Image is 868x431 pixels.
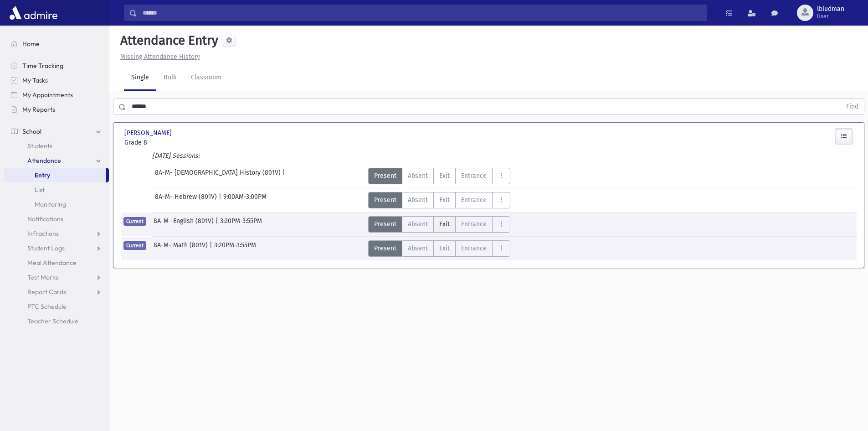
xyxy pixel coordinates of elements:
[4,270,109,285] a: Test Marks
[439,219,450,229] span: Exit
[223,192,267,208] span: 9:00AM-3:00PM
[22,76,48,84] span: My Tasks
[4,299,109,314] a: PTC Schedule
[4,212,109,226] a: Notifications
[841,99,864,114] button: Find
[374,171,396,181] span: Present
[27,215,63,223] span: Notifications
[282,168,287,184] span: |
[439,171,450,181] span: Exit
[408,244,428,253] span: Absent
[155,192,219,208] span: 8A-M- Hebrew (801V)
[22,40,40,48] span: Home
[4,124,109,139] a: School
[22,127,41,135] span: School
[137,5,707,21] input: Search
[35,186,45,194] span: List
[156,65,184,91] a: Bulk
[4,285,109,299] a: Report Cards
[27,156,61,165] span: Attendance
[7,4,60,22] img: AdmirePro
[120,53,200,61] u: Missing Attendance History
[216,216,220,233] span: |
[22,62,63,70] span: Time Tracking
[4,36,109,51] a: Home
[4,139,109,153] a: Students
[154,240,210,257] span: 8A-M- Math (801V)
[4,314,109,328] a: Teacher Schedule
[27,273,58,281] span: Test Marks
[210,240,214,257] span: |
[374,195,396,205] span: Present
[4,226,109,241] a: Infractions
[154,216,216,233] span: 8A-M- English (801V)
[35,200,66,208] span: Monitoring
[461,171,487,181] span: Entrance
[124,65,156,91] a: Single
[408,219,428,229] span: Absent
[27,302,67,311] span: PTC Schedule
[35,171,50,179] span: Entry
[152,152,200,160] i: [DATE] Sessions:
[368,216,510,233] div: AttTypes
[408,195,428,205] span: Absent
[155,168,282,184] span: 8A-M- [DEMOGRAPHIC_DATA] History (801V)
[368,168,510,184] div: AttTypes
[117,33,218,48] h5: Attendance Entry
[27,142,52,150] span: Students
[27,229,59,238] span: Infractions
[4,168,106,182] a: Entry
[219,192,223,208] span: |
[374,219,396,229] span: Present
[408,171,428,181] span: Absent
[184,65,229,91] a: Classroom
[220,216,262,233] span: 3:20PM-3:55PM
[27,259,77,267] span: Meal Attendance
[124,128,174,138] span: [PERSON_NAME]
[4,58,109,73] a: Time Tracking
[4,182,109,197] a: List
[4,241,109,255] a: Student Logs
[22,105,55,114] span: My Reports
[439,195,450,205] span: Exit
[439,244,450,253] span: Exit
[4,153,109,168] a: Attendance
[27,288,66,296] span: Report Cards
[368,240,510,257] div: AttTypes
[123,217,146,226] span: Current
[4,73,109,88] a: My Tasks
[123,241,146,250] span: Current
[4,88,109,102] a: My Appointments
[124,138,238,147] span: Grade 8
[214,240,256,257] span: 3:20PM-3:55PM
[4,197,109,212] a: Monitoring
[368,192,510,208] div: AttTypes
[4,255,109,270] a: Meal Attendance
[22,91,73,99] span: My Appointments
[817,5,844,13] span: lbludman
[461,219,487,229] span: Entrance
[461,195,487,205] span: Entrance
[374,244,396,253] span: Present
[27,317,78,325] span: Teacher Schedule
[461,244,487,253] span: Entrance
[4,102,109,117] a: My Reports
[117,53,200,61] a: Missing Attendance History
[817,13,844,20] span: User
[27,244,65,252] span: Student Logs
